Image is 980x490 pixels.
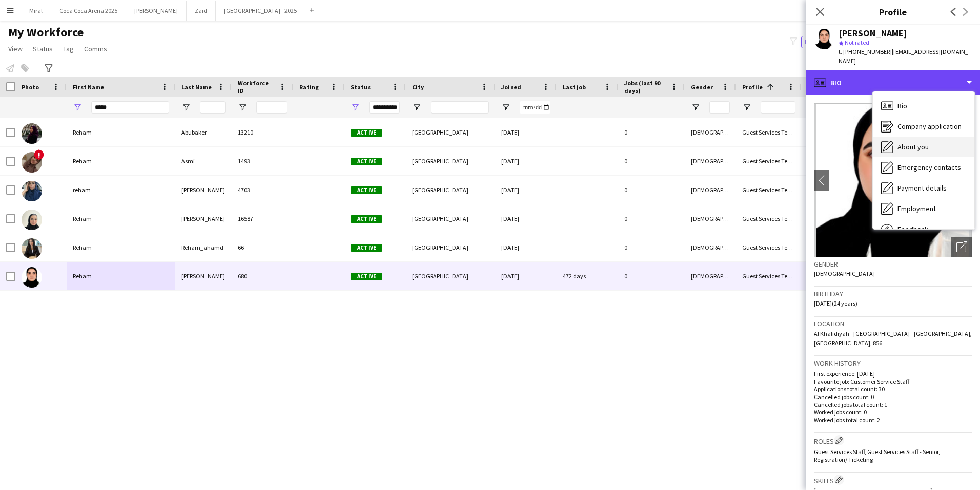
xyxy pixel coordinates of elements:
[897,122,962,131] span: Company application
[67,176,175,204] div: reham
[691,103,700,112] button: Open Filter Menu
[51,1,126,21] button: Coca Coca Arena 2025
[761,101,795,114] input: Profile Filter Input
[67,262,175,290] div: Reham
[351,158,382,165] span: Active
[736,233,802,261] div: Guest Services Team
[175,176,232,204] div: [PERSON_NAME]
[802,147,845,175] div: 23
[873,157,974,178] div: Emergency contacts
[951,237,972,257] div: Open photos pop-in
[709,101,730,114] input: Gender Filter Input
[685,118,736,146] div: [DEMOGRAPHIC_DATA]
[175,262,232,290] div: [PERSON_NAME]
[67,147,175,175] div: Reham
[175,118,232,146] div: Abubaker
[897,204,936,213] span: Employment
[814,385,972,393] p: Applications total count: 30
[618,233,685,261] div: 0
[801,36,855,48] button: Everyone10,555
[22,267,42,288] img: Reham Salah
[59,42,78,55] a: Tag
[406,176,495,204] div: [GEOGRAPHIC_DATA]
[232,118,293,146] div: 13210
[351,186,382,194] span: Active
[29,42,57,55] a: Status
[406,204,495,233] div: [GEOGRAPHIC_DATA]
[431,101,489,114] input: City Filter Input
[563,83,586,91] span: Last job
[685,262,736,290] div: [DEMOGRAPHIC_DATA]
[495,118,557,146] div: [DATE]
[175,147,232,175] div: Asmi
[67,118,175,146] div: Reham
[814,299,857,307] span: [DATE] (24 years)
[406,147,495,175] div: [GEOGRAPHIC_DATA]
[618,147,685,175] div: 0
[232,204,293,233] div: 16587
[736,204,802,233] div: Guest Services Team
[897,183,947,193] span: Payment details
[495,147,557,175] div: [DATE]
[736,147,802,175] div: Guest Services Team
[839,48,892,55] span: t. [PHONE_NUMBER]
[873,178,974,198] div: Payment details
[814,408,972,416] p: Worked jobs count: 0
[802,233,845,261] div: 24
[22,210,42,230] img: Reham Maher
[501,103,511,112] button: Open Filter Menu
[873,96,974,116] div: Bio
[4,42,27,55] a: View
[897,101,907,110] span: Bio
[742,83,763,91] span: Profile
[873,219,974,239] div: Feedback
[181,103,191,112] button: Open Filter Menu
[412,83,424,91] span: City
[351,129,382,137] span: Active
[806,70,980,95] div: Bio
[618,176,685,204] div: 0
[8,44,23,53] span: View
[406,233,495,261] div: [GEOGRAPHIC_DATA]
[618,262,685,290] div: 0
[806,5,980,18] h3: Profile
[501,83,521,91] span: Joined
[406,118,495,146] div: [GEOGRAPHIC_DATA]
[232,176,293,204] div: 4703
[351,273,382,280] span: Active
[34,149,44,160] span: !
[256,101,287,114] input: Workforce ID Filter Input
[742,103,751,112] button: Open Filter Menu
[63,44,74,53] span: Tag
[22,152,42,173] img: Reham Asmi
[736,262,802,290] div: Guest Services Team
[22,181,42,201] img: reham Ibrahim
[839,48,968,65] span: | [EMAIL_ADDRESS][DOMAIN_NAME]
[412,103,421,112] button: Open Filter Menu
[814,393,972,401] p: Cancelled jobs count: 0
[8,25,84,40] span: My Workforce
[685,204,736,233] div: [DEMOGRAPHIC_DATA]
[351,244,382,252] span: Active
[618,118,685,146] div: 0
[495,262,557,290] div: [DATE]
[685,233,736,261] div: [DEMOGRAPHIC_DATA]
[802,176,845,204] div: 22
[181,83,212,91] span: Last Name
[845,39,869,46] span: Not rated
[814,289,972,298] h3: Birthday
[520,101,550,114] input: Joined Filter Input
[91,101,169,114] input: First Name Filter Input
[897,163,961,172] span: Emergency contacts
[814,103,972,257] img: Crew avatar or photo
[73,103,82,112] button: Open Filter Menu
[351,83,371,91] span: Status
[814,448,940,463] span: Guest Services Staff, Guest Services Staff - Senior, Registration/ Ticketing
[802,204,845,233] div: 21
[814,330,972,347] span: Al Khalidiyah - [GEOGRAPHIC_DATA] - [GEOGRAPHIC_DATA], [GEOGRAPHIC_DATA], 856
[685,176,736,204] div: [DEMOGRAPHIC_DATA]
[175,204,232,233] div: [PERSON_NAME]
[736,176,802,204] div: Guest Services Team
[685,147,736,175] div: [DEMOGRAPHIC_DATA]
[299,83,319,91] span: Rating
